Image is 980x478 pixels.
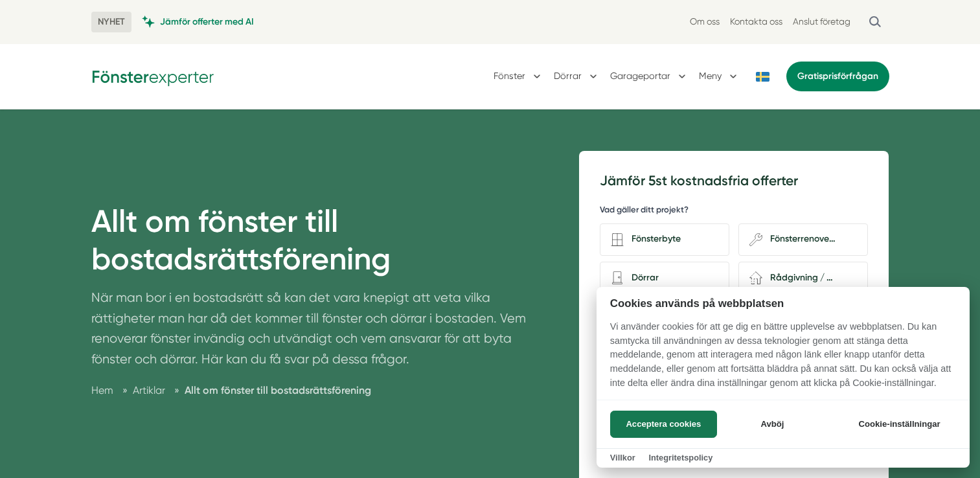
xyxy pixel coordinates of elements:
[721,411,824,438] button: Avböj
[610,411,717,438] button: Acceptera cookies
[610,453,635,462] a: Villkor
[843,411,956,438] button: Cookie-inställningar
[648,453,712,462] a: Integritetspolicy
[597,320,970,399] p: Vi använder cookies för att ge dig en bättre upplevelse av webbplatsen. Du kan samtycka till anvä...
[597,297,970,310] h2: Cookies används på webbplatsen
